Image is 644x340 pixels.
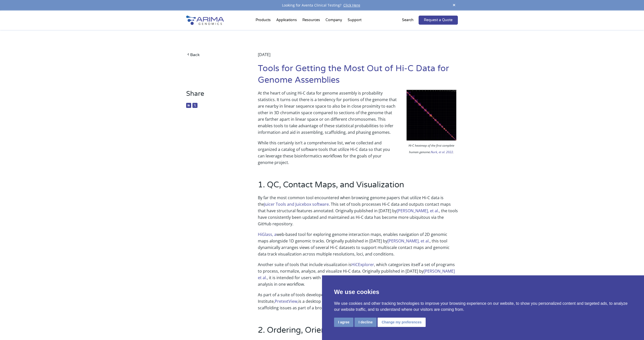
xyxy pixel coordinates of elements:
h2: 2. Ordering, Orienting, and Fixing Mis-assemblies [258,325,458,340]
a: [PERSON_NAME], et al. [397,208,439,214]
p: We use cookies [334,287,632,296]
h2: 1. QC, Contact Maps, and Visualization [258,179,458,194]
p: Search [402,17,414,23]
p: Hi-C heatmap of the first complete human genome. . [405,142,458,157]
p: Another suite of tools that include visualization is , which categorizes itself a set of programs... [258,261,458,291]
p: We use cookies and other tracking technologies to improve your browsing experience on our website... [334,301,632,313]
a: Nurk, et al. 2022 [431,150,453,154]
div: Looking for Aventa Clinical Testing? [186,2,458,9]
img: Arima-Genomics-logo [186,16,224,25]
h1: Tools for Getting the Most Out of Hi-C Data for Genome Assemblies [258,63,458,90]
a: [PERSON_NAME] et al. [258,268,455,280]
a: Click Here [341,3,362,8]
a: Read more about Peter Kerpedjiev [387,238,430,244]
a: HiCExplorer [351,262,374,267]
button: I decline [354,318,377,327]
button: I agree [334,318,353,327]
div: [DATE] [258,51,458,63]
p: web-based tool for exploring genome interaction maps, enables navigation of 2D genomic maps along... [258,231,458,261]
p: As part of a suite of tools developed by the High Performance Assembly Group at the Wellcome Sang... [258,291,458,311]
p: By far the most common tool encountered when browsing genome papers that utilize Hi-C data is the... [258,194,458,231]
a: Juicer Tools and Juicebox software [264,201,329,207]
a: PretextView, [275,299,298,304]
button: Change my preferences [378,318,426,327]
a: Back [186,51,243,58]
h3: Share [186,90,243,102]
p: At the heart of using Hi-C data for genome assembly is probability statistics. It turns out there... [258,90,458,140]
p: While this certainly isn’t a comprehensive list, we’ve collected and organized a catalog of softw... [258,140,458,166]
a: HiGlass, a [258,232,276,237]
a: Request a Quote [419,16,458,25]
